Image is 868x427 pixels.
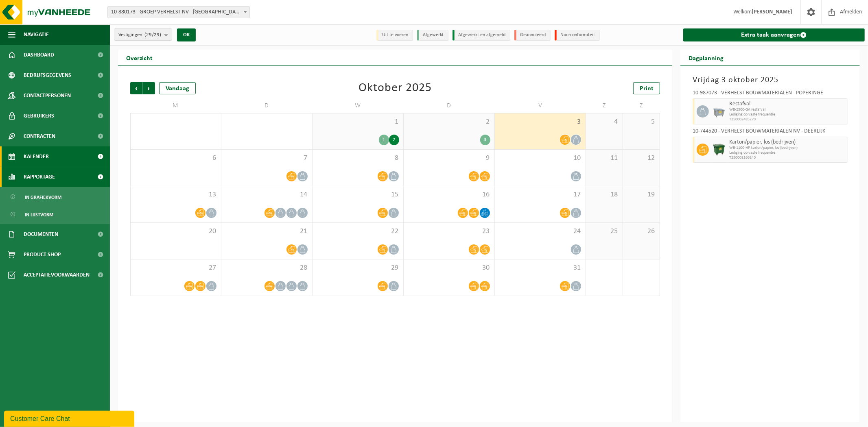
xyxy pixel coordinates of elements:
span: Vorige [130,82,142,94]
div: 10-744520 - VERHELST BOUWMATERIALEN NV - DEERLIJK [693,129,848,137]
span: Acceptatievoorwaarden [24,265,90,285]
span: In lijstvorm [25,207,53,222]
span: Documenten [24,224,58,244]
li: Non-conformiteit [555,30,600,41]
strong: [PERSON_NAME] [752,9,792,15]
span: 14 [225,190,308,199]
span: 15 [317,190,399,199]
span: 9 [408,154,490,163]
a: Print [633,82,660,94]
span: Rapportage [24,167,55,187]
span: 5 [627,118,656,126]
span: 19 [627,190,656,199]
td: D [404,98,495,113]
span: T250002166240 [729,155,845,160]
span: Karton/papier, los (bedrijven) [729,139,845,146]
li: Afgewerkt en afgemeld [453,30,510,41]
div: 3 [480,135,490,145]
img: WB-1100-HPE-GN-01 [713,144,725,156]
button: Vestigingen(29/29) [114,28,172,41]
span: Contracten [24,126,55,146]
span: 12 [627,154,656,163]
span: Lediging op vaste frequentie [729,150,845,155]
span: In grafiekvorm [25,190,61,205]
img: WB-2500-GAL-GY-04 [713,105,725,118]
div: 10-987073 - VERHELST BOUWMATERIALEN - POPERINGE [693,90,848,98]
span: 11 [590,154,619,163]
span: Kalender [24,146,49,167]
span: 2 [408,118,490,126]
span: 21 [225,227,308,236]
h2: Overzicht [118,50,161,65]
h2: Dagplanning [680,50,732,65]
td: V [495,98,586,113]
span: 25 [590,227,619,236]
span: 30 [408,264,490,272]
span: Dashboard [24,45,54,65]
span: 18 [590,190,619,199]
td: W [313,98,404,113]
td: M [130,98,221,113]
li: Geannuleerd [514,30,551,41]
span: 31 [499,264,582,272]
span: 29 [317,264,399,272]
span: Lediging op vaste frequentie [729,112,845,117]
span: 26 [627,227,656,236]
span: 17 [499,190,582,199]
span: 8 [317,154,399,163]
span: 28 [225,264,308,272]
span: 10-880173 - GROEP VERHELST NV - OOSTENDE [107,6,250,18]
div: Vandaag [159,82,196,94]
span: 7 [225,154,308,163]
span: Contactpersonen [24,85,71,106]
span: 4 [590,118,619,126]
span: Bedrijfsgegevens [24,65,71,85]
span: 16 [408,190,490,199]
a: In grafiekvorm [2,189,108,205]
div: 2 [389,135,399,145]
span: 10 [499,154,582,163]
button: OK [177,28,196,41]
a: Extra taak aanvragen [683,28,865,41]
span: 1 [317,118,399,126]
span: WB-1100-HP karton/papier, los (bedrijven) [729,146,845,150]
li: Afgewerkt [417,30,448,41]
a: In lijstvorm [2,207,108,222]
span: Vestigingen [118,29,161,41]
span: 27 [135,264,217,272]
span: 3 [499,118,582,126]
span: 22 [317,227,399,236]
td: Z [623,98,660,113]
span: 6 [135,154,217,163]
div: Oktober 2025 [359,82,432,94]
span: 20 [135,227,217,236]
span: Print [640,85,654,92]
span: Navigatie [24,24,49,45]
span: WB-2500-GA restafval [729,107,845,112]
td: D [221,98,313,113]
span: 13 [135,190,217,199]
span: 10-880173 - GROEP VERHELST NV - OOSTENDE [108,7,249,18]
span: Volgende [143,82,155,94]
span: 24 [499,227,582,236]
span: Gebruikers [24,106,54,126]
span: 23 [408,227,490,236]
span: Product Shop [24,244,61,265]
count: (29/29) [144,32,161,37]
span: T250002485270 [729,117,845,122]
div: 1 [379,135,389,145]
li: Uit te voeren [376,30,413,41]
span: Restafval [729,101,845,107]
td: Z [586,98,623,113]
h3: Vrijdag 3 oktober 2025 [693,74,848,86]
iframe: chat widget [4,409,136,427]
